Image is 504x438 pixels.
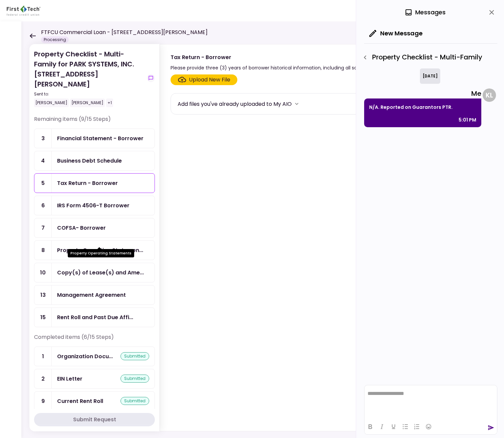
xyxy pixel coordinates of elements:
[68,249,134,257] div: Property Operating Statements
[34,241,52,260] div: 8
[34,347,155,366] a: 1Organization Documents for Borrowing Entitysubmitted
[57,201,130,210] div: IRS Form 4506-T Borrower
[34,196,52,215] div: 6
[34,392,52,411] div: 9
[405,7,446,17] div: Messages
[411,422,423,431] button: Numbered list
[41,36,69,43] div: Processing
[171,64,424,72] div: Please provide three (3) years of borrower historical information, including all schedules and K-...
[120,352,149,360] div: submitted
[160,44,491,431] div: Tax Return - BorrowerPlease provide three (3) years of borrower historical information, including...
[364,385,497,419] iframe: Rich Text Area
[34,98,69,107] div: [PERSON_NAME]
[486,7,497,18] button: close
[459,116,476,124] div: 5:01 PM
[120,375,149,383] div: submitted
[34,218,155,238] a: 7COFSA- Borrower
[376,422,388,431] button: Italic
[57,313,133,321] div: Rent Roll and Past Due Affidavit
[57,157,122,165] div: Business Debt Schedule
[34,49,144,107] div: Property Checklist - Multi-Family for PARK SYSTEMS, INC. [STREET_ADDRESS][PERSON_NAME]
[34,347,52,366] div: 1
[171,74,237,85] span: Click here to upload the required document
[57,375,82,383] div: EIN Letter
[57,224,106,232] div: COFSA- Borrower
[400,422,411,431] button: Bullet list
[34,285,155,305] a: 13Management Agreement
[57,134,144,143] div: Financial Statement - Borrower
[189,76,230,84] div: Upload New File
[34,263,155,282] a: 10Copy(s) of Lease(s) and Amendment(s)
[34,369,155,389] a: 2EIN Lettersubmitted
[420,68,440,84] div: [DATE]
[34,369,52,388] div: 2
[34,391,155,411] a: 9Current Rent Rollsubmitted
[34,174,52,193] div: 5
[57,179,118,187] div: Tax Return - Borrower
[483,88,496,102] div: K L
[34,413,155,426] button: Submit Request
[7,6,40,16] img: Partner icon
[57,291,126,299] div: Management Agreement
[34,307,155,327] a: 15Rent Roll and Past Due Affidavit
[34,218,52,237] div: 7
[364,25,428,42] button: New Message
[57,246,143,254] div: Property Operating Statements
[34,196,155,215] a: 6IRS Form 4506-T Borrower
[34,240,155,260] a: 8Property Operating Statements
[70,98,105,107] div: [PERSON_NAME]
[364,422,376,431] button: Bold
[364,88,481,98] div: Me
[34,173,155,193] a: 5Tax Return - Borrower
[423,422,434,431] button: Emojis
[34,263,52,282] div: 10
[34,285,52,304] div: 13
[120,397,149,405] div: submitted
[147,74,155,82] button: show-messages
[34,129,52,148] div: 3
[34,91,144,97] div: Sent to:
[57,352,113,361] div: Organization Documents for Borrowing Entity
[488,424,494,431] button: send
[57,397,103,405] div: Current Rent Roll
[73,416,116,424] div: Submit Request
[106,98,113,107] div: +1
[34,308,52,327] div: 15
[292,99,302,109] button: more
[34,151,52,170] div: 4
[57,268,144,277] div: Copy(s) of Lease(s) and Amendment(s)
[171,53,424,61] div: Tax Return - Borrower
[34,129,155,148] a: 3Financial Statement - Borrower
[359,52,497,63] div: Property Checklist - Multi-Family
[369,103,476,111] p: N/A. Reported on Guarantors PTR.
[34,333,155,347] div: Completed items (6/15 Steps)
[178,100,292,108] div: Add files you've already uploaded to My AIO
[34,151,155,171] a: 4Business Debt Schedule
[41,28,208,36] h1: FTFCU Commercial Loan - [STREET_ADDRESS][PERSON_NAME]
[388,422,399,431] button: Underline
[34,115,155,129] div: Remaining items (9/15 Steps)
